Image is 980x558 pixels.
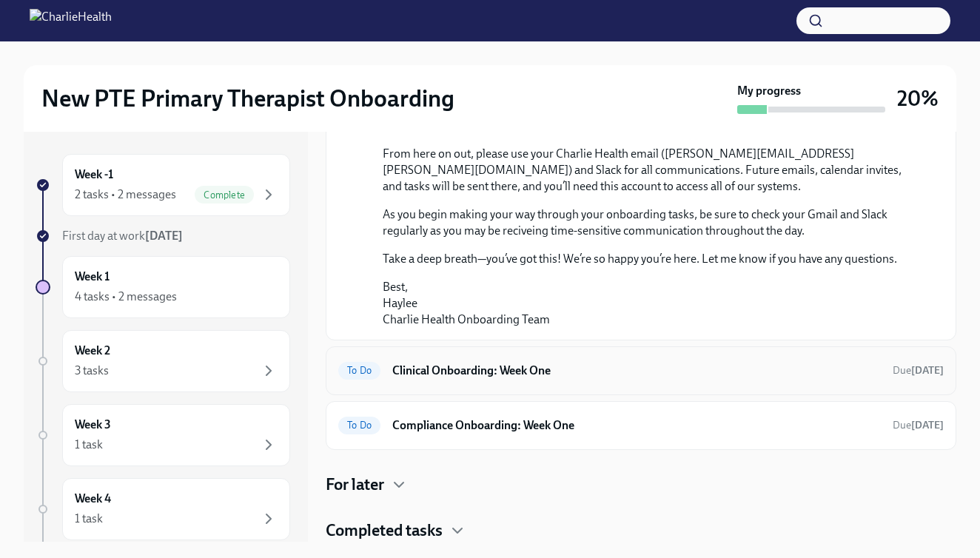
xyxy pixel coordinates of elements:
div: 2 tasks • 2 messages [75,186,176,203]
a: Week 14 tasks • 2 messages [36,256,290,318]
span: October 18th, 2025 08:00 [893,418,944,432]
p: Best, Haylee Charlie Health Onboarding Team [383,279,920,328]
h6: Week 1 [75,269,110,285]
h6: Compliance Onboarding: Week One [392,417,881,434]
div: For later [326,474,956,496]
strong: [DATE] [911,419,944,431]
h6: Week 2 [75,343,110,359]
strong: [DATE] [145,229,183,243]
span: First day at work [62,229,183,243]
a: Week 31 task [36,404,290,466]
h3: 20% [897,85,939,112]
strong: My progress [737,83,801,99]
div: Completed tasks [326,520,956,542]
span: Due [893,364,944,377]
span: Due [893,419,944,431]
h6: Week 3 [75,417,111,433]
p: Take a deep breath—you’ve got this! We’re so happy you’re here. Let me know if you have any quest... [383,251,920,267]
a: To DoClinical Onboarding: Week OneDue[DATE] [338,359,944,383]
a: Week 23 tasks [36,330,290,392]
h4: Completed tasks [326,520,443,542]
div: 3 tasks [75,363,109,379]
span: Complete [195,189,254,201]
div: 4 tasks • 2 messages [75,289,177,305]
a: To DoCompliance Onboarding: Week OneDue[DATE] [338,414,944,437]
div: 1 task [75,437,103,453]
p: From here on out, please use your Charlie Health email ([PERSON_NAME][EMAIL_ADDRESS][PERSON_NAME]... [383,146,920,195]
h6: Week -1 [75,167,113,183]
span: October 18th, 2025 08:00 [893,363,944,377]
img: CharlieHealth [30,9,112,33]
h4: For later [326,474,384,496]
h2: New PTE Primary Therapist Onboarding [41,84,454,113]
strong: [DATE] [911,364,944,377]
p: As you begin making your way through your onboarding tasks, be sure to check your Gmail and Slack... [383,206,920,239]
a: Week -12 tasks • 2 messagesComplete [36,154,290,216]
h6: Week 4 [75,491,111,507]
span: To Do [338,365,380,376]
div: 1 task [75,511,103,527]
h6: Clinical Onboarding: Week One [392,363,881,379]
span: To Do [338,420,380,431]
a: First day at work[DATE] [36,228,290,244]
a: Week 41 task [36,478,290,540]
